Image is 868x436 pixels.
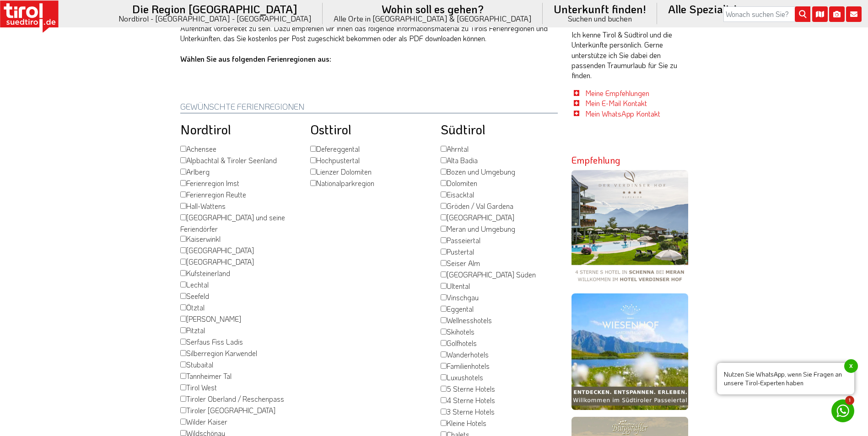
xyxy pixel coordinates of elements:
[180,371,232,383] label: Tannheimer Tal
[441,315,492,327] label: Wellnesshotels
[441,294,447,300] input: Vinschgau
[119,15,312,22] small: Nordtirol - [GEOGRAPHIC_DATA] - [GEOGRAPHIC_DATA]
[441,374,447,380] input: Luxushotels
[441,283,447,289] input: Ultental
[441,258,480,270] label: Seiser Alm
[441,190,474,201] label: Eisacktal
[180,167,210,178] label: Arlberg
[441,420,447,426] input: Kleine Hotels
[441,213,514,224] label: [GEOGRAPHIC_DATA]
[180,394,284,405] label: Tiroler Oberland / Reschenpass
[180,270,186,276] input: Kufsteinerland
[829,6,845,22] i: Fotogalerie
[310,167,372,178] label: Lienzer Dolomiten
[180,419,186,425] input: Wilder Kaiser
[180,54,331,64] strong: Wählen Sie aus folgenden Ferienregionen aus:
[310,157,316,163] input: Hochpustertal
[180,180,186,186] input: Ferienregion Imst
[441,224,515,235] label: Meran und Umgebung
[441,372,483,384] label: Luxushotels
[441,304,474,315] label: Eggental
[180,169,186,175] input: Arlberg
[441,271,447,277] input: [GEOGRAPHIC_DATA] Süden
[310,180,316,186] input: Nationalparkregion
[441,214,447,220] input: [GEOGRAPHIC_DATA]
[441,306,447,312] input: Eggental
[180,430,186,436] input: Wildschönau
[441,122,557,137] div: Südtirol
[180,384,186,390] input: Tirol West
[441,178,477,190] label: Dolomiten
[180,247,186,253] input: [GEOGRAPHIC_DATA]
[180,144,216,155] label: Achensee
[441,397,447,403] input: 4 Sterne Hotels
[441,146,447,152] input: Ahrntal
[180,373,186,379] input: Tannheimer Tal
[831,399,854,422] a: 1 Nutzen Sie WhatsApp, wenn Sie Fragen an unsere Tirol-Experten habenx
[846,6,862,22] i: Kontakt
[571,154,620,166] strong: Empfehlung
[180,282,186,287] input: Lechtal
[180,245,254,257] label: [GEOGRAPHIC_DATA]
[441,363,447,369] input: Familienhotels
[310,169,316,175] input: Lienzer Dolomiten
[180,146,186,152] input: Achensee
[180,155,277,167] label: Alpbachtal & Tiroler Seenland
[334,15,532,22] small: Alle Orte in [GEOGRAPHIC_DATA] & [GEOGRAPHIC_DATA]
[441,203,447,209] input: Gröden / Val Gardena
[180,291,209,303] label: Seefeld
[441,329,447,335] input: Skihotels
[441,201,513,213] label: Gröden / Val Gardena
[180,259,186,265] input: [GEOGRAPHIC_DATA]
[844,359,858,373] span: x
[441,270,536,281] label: [GEOGRAPHIC_DATA] Süden
[441,260,447,266] input: Seiser Alm
[180,316,186,322] input: [PERSON_NAME]
[441,249,447,255] input: Pustertal
[310,146,316,152] input: Defereggental
[180,327,186,333] input: Pitztal
[180,362,186,367] input: Stubaital
[441,327,474,338] label: Skihotels
[571,293,688,410] img: wiesenhof-sommer.jpg
[441,338,477,350] label: Golfhotels
[180,157,186,163] input: Alpbachtal & Tiroler Seenland
[441,407,495,418] label: 3 Sterne Hotels
[180,280,209,291] label: Lechtal
[723,6,810,22] input: Wonach suchen Sie?
[180,191,186,197] input: Ferienregion Reutte
[441,157,447,163] input: Alta Badia
[180,257,254,268] label: [GEOGRAPHIC_DATA]
[441,167,515,178] label: Bozen und Umgebung
[441,350,489,361] label: Wanderhotels
[441,340,447,346] input: Golfhotels
[441,226,447,232] input: Meran und Umgebung
[812,6,828,22] i: Karte öffnen
[441,418,486,430] label: Kleine Hotels
[441,281,470,292] label: Ultental
[441,144,469,155] label: Ahrntal
[180,178,239,190] label: Ferienregion Imst
[180,201,226,213] label: Hall-Wattens
[441,292,479,304] label: Vinschgau
[310,144,360,155] label: Defereggental
[180,213,297,234] label: [GEOGRAPHIC_DATA] und seine Feriendörfer
[585,98,647,108] a: Mein E-Mail Kontakt
[180,325,205,337] label: Pitztal
[310,155,360,167] label: Hochpustertal
[180,383,217,394] label: Tirol West
[441,237,447,243] input: Passeiertal
[441,155,478,167] label: Alta Badia
[180,214,186,220] input: [GEOGRAPHIC_DATA] und seine Feriendörfer
[180,234,221,245] label: Kaiserwinkl
[180,314,241,325] label: [PERSON_NAME]
[180,203,186,209] input: Hall-Wattens
[180,102,558,113] h2: Gewünschte Ferienregionen
[180,407,186,413] input: Tiroler [GEOGRAPHIC_DATA]
[180,417,227,428] label: Wilder Kaiser
[441,169,447,175] input: Bozen und Umgebung
[571,170,688,287] img: verdinserhof.png
[717,363,854,394] span: Nutzen Sie WhatsApp, wenn Sie Fragen an unsere Tirol-Experten haben
[180,268,230,280] label: Kufsteinerland
[180,236,186,242] input: Kaiserwinkl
